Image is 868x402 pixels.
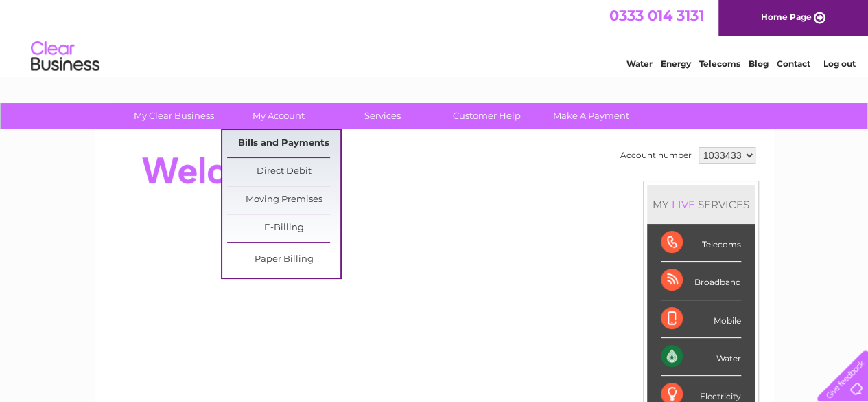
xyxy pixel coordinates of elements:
a: My Account [222,103,335,129]
a: Contact [777,58,810,69]
a: Bills and Payments [227,130,340,157]
td: Account number [617,144,695,167]
a: Telecoms [699,58,740,69]
div: Clear Business is a trading name of Verastar Limited (registered in [GEOGRAPHIC_DATA] No. 3667643... [110,8,759,67]
a: Customer Help [430,103,543,129]
div: Broadband [661,262,741,300]
div: Telecoms [661,224,741,262]
div: Mobile [661,300,741,338]
a: Paper Billing [227,246,340,273]
a: Blog [749,58,769,69]
div: MY SERVICES [647,185,755,224]
a: Moving Premises [227,186,340,214]
div: LIVE [669,198,698,211]
img: logo.png [30,36,100,78]
a: Services [326,103,439,129]
a: Log out [823,58,855,69]
div: Water [661,338,741,376]
a: E-Billing [227,214,340,242]
a: Make A Payment [535,103,648,129]
a: Water [626,58,653,69]
a: 0333 014 3131 [609,7,704,24]
a: My Clear Business [117,103,231,129]
a: Energy [661,58,691,69]
a: Direct Debit [227,158,340,186]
